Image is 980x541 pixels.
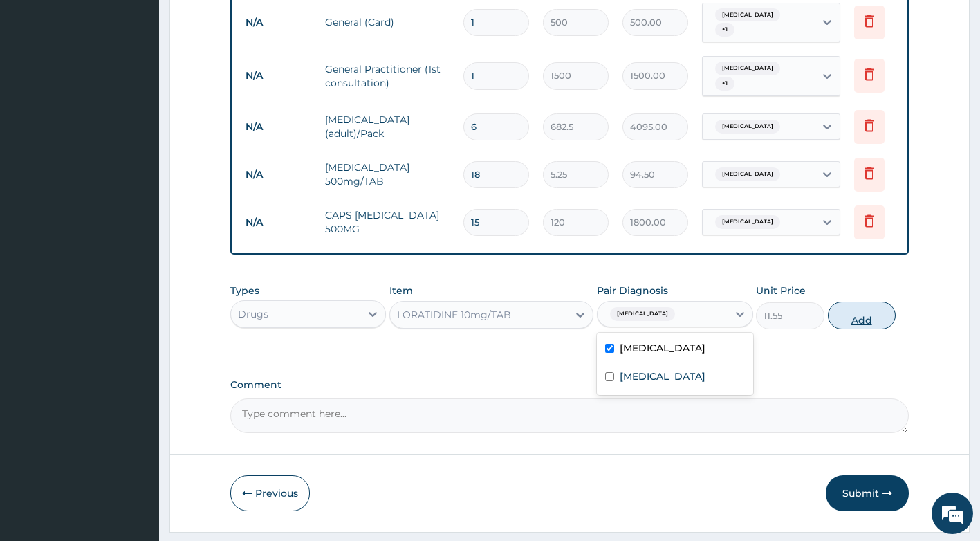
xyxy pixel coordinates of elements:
[715,77,734,91] span: + 1
[715,215,780,229] span: [MEDICAL_DATA]
[230,475,310,511] button: Previous
[239,114,318,140] td: N/A
[238,307,268,321] div: Drugs
[72,77,232,95] div: Chat with us now
[239,63,318,89] td: N/A
[826,475,909,511] button: Submit
[230,285,259,297] label: Types
[26,69,56,104] img: d_794563401_company_1708531726252_794563401
[597,284,668,297] label: Pair Diagnosis
[715,8,780,22] span: [MEDICAL_DATA]
[318,154,456,195] td: [MEDICAL_DATA] 500mg/TAB
[715,62,780,75] span: [MEDICAL_DATA]
[227,7,260,40] div: Minimize live chat window
[239,10,318,35] td: N/A
[318,55,456,97] td: General Practitioner (1st consultation)
[828,302,896,329] button: Add
[318,106,456,147] td: [MEDICAL_DATA] (adult)/Pack
[620,369,705,383] label: [MEDICAL_DATA]
[239,210,318,235] td: N/A
[715,120,780,134] span: [MEDICAL_DATA]
[7,378,264,426] textarea: Type your message and hit 'Enter'
[397,308,511,322] div: LORATIDINE 10mg/TAB
[239,162,318,187] td: N/A
[389,284,413,297] label: Item
[756,284,806,297] label: Unit Price
[610,307,675,321] span: [MEDICAL_DATA]
[318,8,456,36] td: General (Card)
[230,379,909,391] label: Comment
[620,341,705,355] label: [MEDICAL_DATA]
[715,23,734,37] span: + 1
[715,167,780,181] span: [MEDICAL_DATA]
[80,174,191,314] span: We're online!
[318,201,456,243] td: CAPS [MEDICAL_DATA] 500MG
